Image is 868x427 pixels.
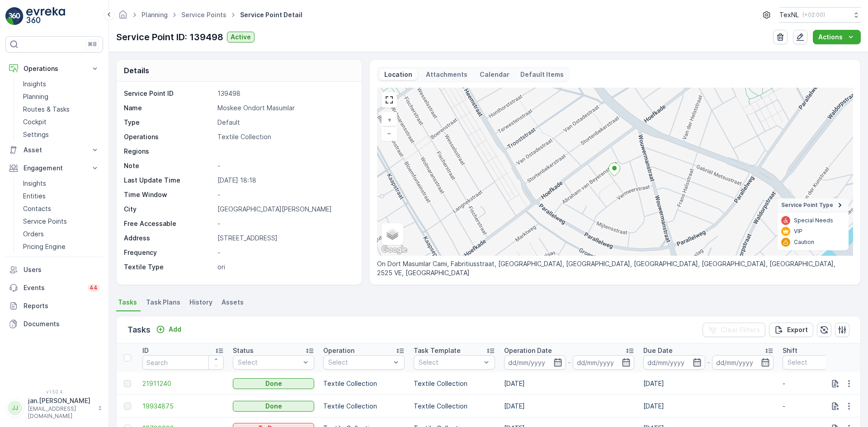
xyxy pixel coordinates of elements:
[769,323,813,337] button: Export
[124,118,214,127] p: Type
[19,202,103,215] a: Contacts
[23,242,66,251] p: Pricing Engine
[818,33,843,42] p: Actions
[90,284,98,291] p: 44
[124,103,214,113] p: Name
[813,30,861,44] button: Actions
[382,127,396,140] a: Zoom Out
[19,90,103,103] a: Planning
[23,105,70,114] p: Routes & Tasks
[19,116,103,128] a: Cockpit
[379,244,409,256] a: Open this area in Google Maps (opens a new window)
[23,130,49,139] p: Settings
[142,346,149,355] p: ID
[794,239,814,246] p: Caution
[265,379,282,388] p: Done
[233,401,314,412] button: Done
[142,379,224,388] span: 21911240
[703,323,765,337] button: Clear Filters
[124,403,131,410] div: Toggle Row Selected
[5,297,103,315] a: Reports
[142,355,224,370] input: Search
[8,401,22,415] div: JJ
[217,190,352,199] p: -
[23,80,46,89] p: Insights
[783,379,864,388] p: -
[152,324,185,335] button: Add
[217,205,352,214] p: [GEOGRAPHIC_DATA][PERSON_NAME]
[217,263,352,272] p: ori
[124,263,214,272] p: Textile Type
[124,65,149,76] p: Details
[778,198,849,212] summary: Service Point Type
[643,355,705,370] input: dd/mm/yyyy
[238,358,300,367] p: Select
[142,402,224,411] a: 19934875
[217,118,352,127] p: Default
[419,358,481,367] p: Select
[323,402,405,411] p: Textile Collection
[181,11,226,19] a: Service Points
[217,132,352,141] p: Textile Collection
[23,230,44,239] p: Orders
[500,395,639,418] td: [DATE]
[425,70,469,79] p: Attachments
[5,396,103,420] button: JJjan.[PERSON_NAME][EMAIL_ADDRESS][DOMAIN_NAME]
[24,164,85,173] p: Engagement
[217,89,352,98] p: 139498
[116,30,223,44] p: Service Point ID: 139498
[238,10,304,19] span: Service Point Detail
[227,32,255,42] button: Active
[217,161,352,170] p: -
[124,248,214,257] p: Frequency
[504,355,566,370] input: dd/mm/yyyy
[24,319,99,328] p: Documents
[783,402,864,411] p: -
[500,372,639,395] td: [DATE]
[23,92,48,101] p: Planning
[127,324,151,336] p: Tasks
[382,224,402,244] a: Layers
[124,132,214,141] p: Operations
[217,219,352,228] p: -
[323,379,405,388] p: Textile Collection
[5,159,103,177] button: Engagement
[19,78,103,90] a: Insights
[124,234,214,243] p: Address
[5,60,103,78] button: Operations
[480,70,509,79] p: Calendar
[414,402,495,411] p: Textile Collection
[24,145,85,155] p: Asset
[118,298,137,307] span: Tasks
[265,402,282,411] p: Done
[779,10,799,19] p: TexNL
[379,244,409,256] img: Google
[231,33,251,42] p: Active
[124,176,214,185] p: Last Update Time
[568,357,571,368] p: -
[23,204,51,213] p: Contacts
[328,358,391,367] p: Select
[382,113,396,127] a: Zoom In
[377,259,853,277] p: On Dort Masumlar Cami, Fabritiusstraat, [GEOGRAPHIC_DATA], [GEOGRAPHIC_DATA], [GEOGRAPHIC_DATA], ...
[5,141,103,159] button: Asset
[146,298,180,307] span: Task Plans
[124,380,131,387] div: Toggle Row Selected
[88,41,97,48] p: ⌘B
[233,346,254,355] p: Status
[5,389,103,394] span: v 1.50.4
[504,346,552,355] p: Operation Date
[189,298,212,307] span: History
[788,358,850,367] p: Select
[23,117,47,127] p: Cockpit
[707,357,710,368] p: -
[217,234,352,243] p: [STREET_ADDRESS]
[142,11,168,19] a: Planning
[573,355,635,370] input: dd/mm/yyyy
[28,405,93,420] p: [EMAIL_ADDRESS][DOMAIN_NAME]
[19,228,103,240] a: Orders
[118,13,128,21] a: Homepage
[5,261,103,279] a: Users
[19,215,103,228] a: Service Points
